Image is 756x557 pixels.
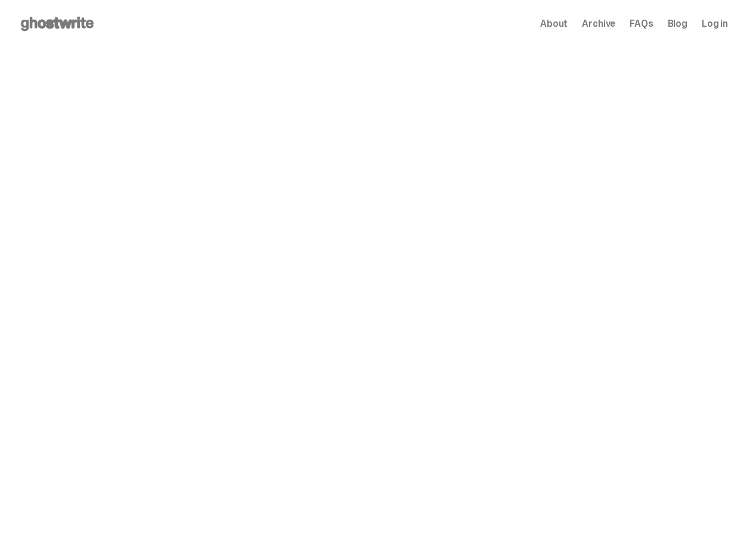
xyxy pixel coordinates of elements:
[668,19,687,29] a: Blog
[540,19,568,29] a: About
[582,19,615,29] a: Archive
[702,19,728,29] a: Log in
[630,19,653,29] a: FAQs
